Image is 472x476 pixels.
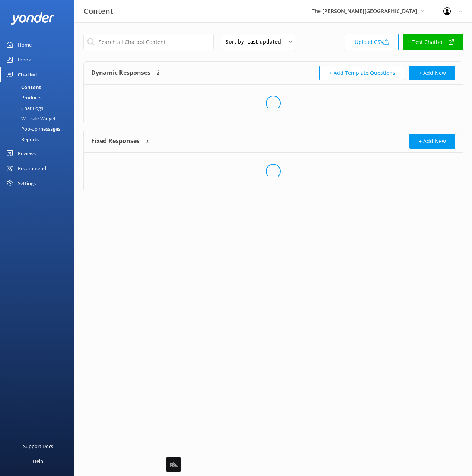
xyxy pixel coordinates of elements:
a: Content [4,82,74,92]
input: Search all Chatbot Content [83,34,214,50]
div: Website Widget [4,113,56,124]
div: Chatbot [18,67,38,82]
div: Content [4,82,41,92]
div: Inbox [18,52,31,67]
div: Chat Logs [4,103,43,113]
span: Sort by: Last updated [226,38,286,46]
a: Products [4,92,74,103]
button: + Add Template Questions [319,66,405,80]
a: Reports [4,134,74,145]
h4: Fixed Responses [91,134,140,149]
span: The [PERSON_NAME][GEOGRAPHIC_DATA] [312,7,417,15]
a: Website Widget [4,113,74,124]
a: Upload CSV [345,34,399,50]
a: Chat Logs [4,103,74,113]
a: Test Chatbot [403,34,463,50]
div: Pop-up messages [4,124,60,134]
div: Support Docs [23,439,53,454]
button: + Add New [409,66,455,80]
button: + Add New [409,134,455,149]
div: Recommend [18,161,46,176]
div: Products [4,92,41,103]
div: Home [18,37,32,52]
div: Help [33,454,43,469]
h3: Content [84,5,113,17]
div: Reports [4,134,39,145]
div: Reviews [18,146,36,161]
a: Pop-up messages [4,124,74,134]
h4: Dynamic Responses [91,66,150,80]
img: yonder-white-logo.png [11,12,54,25]
div: Settings [18,176,36,191]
